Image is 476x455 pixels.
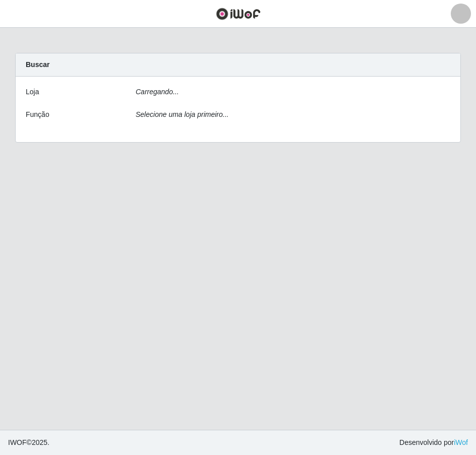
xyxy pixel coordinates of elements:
span: IWOF [8,438,27,446]
i: Carregando... [136,88,179,96]
label: Loja [26,87,39,97]
img: CoreUI Logo [216,8,261,20]
a: iWof [454,438,468,446]
span: © 2025 . [8,437,49,448]
i: Selecione uma loja primeiro... [136,110,228,118]
span: Desenvolvido por [399,437,468,448]
strong: Buscar [26,60,49,69]
label: Função [26,109,49,120]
